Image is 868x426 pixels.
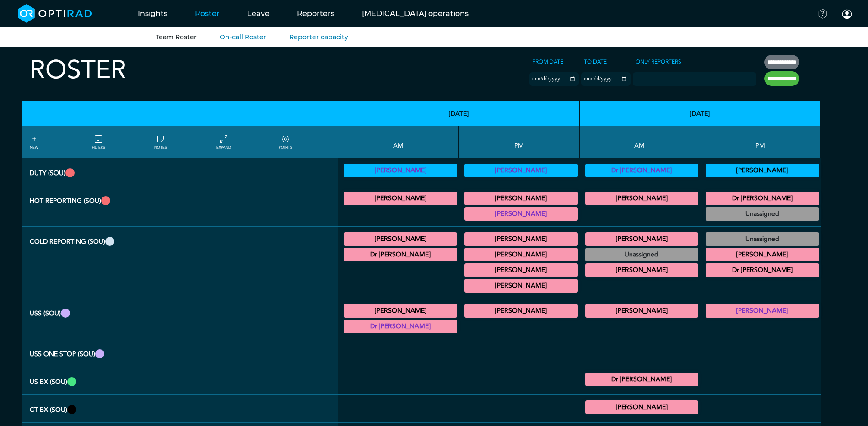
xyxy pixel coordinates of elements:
summary: [PERSON_NAME] [466,193,577,204]
div: General CT 10:30 - 11:30 [585,263,699,277]
summary: [PERSON_NAME] [466,234,577,245]
th: Duty (SOU) [22,158,338,186]
summary: [PERSON_NAME] [587,305,697,316]
div: General US 13:00 - 17:00 [706,304,819,318]
th: Hot Reporting (SOU) [22,186,338,227]
th: AM [338,126,459,158]
div: MRI Trauma & Urgent/CT Trauma & Urgent 13:00 - 17:30 [706,192,819,205]
a: show/hide notes [154,134,167,150]
div: CB CT Dental 17:30 - 18:30 [464,279,578,293]
summary: [PERSON_NAME] [587,265,697,276]
div: General MRI/General CT 09:00 - 13:00 [585,248,699,261]
summary: [PERSON_NAME] [345,193,456,204]
div: CT Trauma & Urgent/MRI Trauma & Urgent 13:00 - 17:30 [464,192,578,205]
summary: Dr [PERSON_NAME] [587,165,697,176]
th: [DATE] [580,101,821,126]
div: CT Trauma & Urgent/MRI Trauma & Urgent 13:00 - 17:00 [464,207,578,221]
summary: Dr [PERSON_NAME] [707,193,818,204]
div: General CT/General MRI 13:00 - 14:00 [464,232,578,246]
summary: [PERSON_NAME] [466,249,577,260]
div: General MRI/General CT 13:00 - 17:00 [706,232,819,246]
div: Vetting 13:00 - 17:00 [464,164,578,177]
a: Team Roster [156,33,197,41]
div: General US 09:00 - 12:00 [344,304,457,318]
div: General MRI 14:30 - 17:00 [706,248,819,261]
th: PM [459,126,580,158]
summary: [PERSON_NAME] [587,234,697,245]
div: General MRI 09:30 - 12:00 [344,248,457,261]
summary: [PERSON_NAME] [466,265,577,276]
th: AM [580,126,701,158]
div: General CT/General MRI 14:00 - 16:00 [464,248,578,261]
input: null [634,74,679,82]
a: FILTERS [92,134,105,150]
summary: [PERSON_NAME] [707,249,818,260]
summary: [PERSON_NAME] [707,305,818,316]
a: collapse/expand entries [216,134,231,150]
div: General MRI 17:30 - 18:00 [706,263,819,277]
th: PM [700,126,821,158]
a: collapse/expand expected points [279,134,292,150]
summary: [PERSON_NAME] [345,234,456,245]
a: NEW [30,134,38,150]
a: Reporter capacity [289,33,348,41]
summary: Unassigned [707,234,818,245]
div: General CT 09:30 - 12:30 [344,232,457,246]
summary: Dr [PERSON_NAME] [587,374,697,385]
label: To date [581,55,609,69]
summary: Dr [PERSON_NAME] [345,321,456,332]
summary: [PERSON_NAME] [707,165,818,176]
summary: [PERSON_NAME] [587,402,697,413]
div: MRI Trauma & Urgent/CT Trauma & Urgent 09:00 - 13:00 [585,192,699,205]
summary: Dr [PERSON_NAME] [345,249,456,260]
th: Cold Reporting (SOU) [22,227,338,298]
div: CT Intervention Body 09:00 - 13:00 [585,400,699,414]
th: US Bx (SOU) [22,367,338,395]
div: Vetting 09:00 - 13:00 [585,164,699,177]
div: Vetting 09:00 - 13:00 [344,164,457,177]
summary: Unassigned [587,249,697,260]
h2: Roster [30,55,126,85]
summary: [PERSON_NAME] [345,305,456,316]
summary: [PERSON_NAME] [587,193,697,204]
div: CT Trauma & Urgent/MRI Trauma & Urgent 09:00 - 13:00 [344,192,457,205]
summary: [PERSON_NAME] [345,165,456,176]
div: General US 13:30 - 17:00 [464,304,578,318]
th: CT Bx (SOU) [22,395,338,423]
a: On-call Roster [220,33,266,41]
img: brand-opti-rad-logos-blue-and-white-d2f68631ba2948856bd03f2d395fb146ddc8fb01b4b6e9315ea85fa773367... [18,4,92,23]
summary: Dr [PERSON_NAME] [707,265,818,276]
th: USS (SOU) [22,298,338,339]
th: [DATE] [338,101,579,126]
div: General US 09:00 - 13:00 [585,304,699,318]
label: Only Reporters [633,55,684,69]
summary: [PERSON_NAME] [466,208,577,219]
summary: Unassigned [707,208,818,219]
div: General CT/General MRI 15:00 - 17:00 [464,263,578,277]
th: USS One Stop (SOU) [22,339,338,367]
summary: [PERSON_NAME] [466,280,577,291]
div: US Interventional General 09:00 - 13:00 [585,373,699,386]
div: MRI Trauma & Urgent/CT Trauma & Urgent 13:00 - 17:00 [706,207,819,221]
div: General US 09:00 - 13:00 [344,319,457,333]
summary: [PERSON_NAME] [466,165,577,176]
summary: [PERSON_NAME] [466,305,577,316]
label: From date [529,55,566,69]
div: General MRI 07:00 - 09:00 [585,232,699,246]
div: Vetting (30 PF Points) 13:00 - 17:00 [706,164,819,177]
